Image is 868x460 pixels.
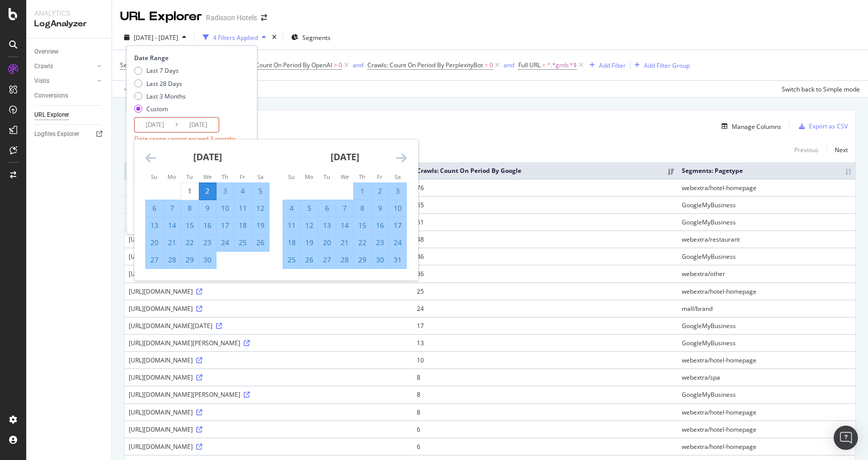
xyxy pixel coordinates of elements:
div: Last 3 Months [146,92,186,101]
td: Selected. Friday, April 18, 2025 [234,217,252,234]
td: Selected. Monday, April 21, 2025 [164,234,181,251]
td: webextra/spa [678,369,855,386]
td: Selected. Saturday, May 17, 2025 [389,217,407,234]
div: Conversions [34,90,68,101]
td: Selected. Saturday, April 26, 2025 [252,234,269,251]
td: GoogleMyBusiness [678,248,855,265]
div: Switch back to Simple mode [782,85,860,94]
td: Selected. Friday, May 2, 2025 [371,182,389,200]
td: webextra/hotel-homepage [678,421,855,438]
div: [URL][DOMAIN_NAME][DATE] [129,252,409,261]
td: Selected. Saturday, May 31, 2025 [389,251,407,268]
small: Fr [377,173,383,180]
div: 10 [216,203,234,213]
div: 12 [301,220,318,231]
div: 31 [389,255,406,265]
td: Selected. Monday, April 28, 2025 [164,251,181,268]
span: Segments: Resource Page [120,61,193,69]
small: Sa [395,173,401,180]
small: Su [151,173,157,180]
div: 19 [301,238,318,248]
div: 21 [336,238,353,248]
td: Selected. Thursday, May 15, 2025 [354,217,371,234]
span: Crawls: Count On Period By PerplexityBot [367,61,483,69]
div: 22 [181,238,198,248]
div: 5 [301,203,318,213]
td: Selected. Wednesday, May 14, 2025 [336,217,354,234]
small: We [203,173,211,180]
small: Tu [323,173,330,180]
td: Selected. Monday, May 12, 2025 [301,217,318,234]
div: [URL][DOMAIN_NAME] [129,269,409,278]
th: Full URL: activate to sort column ascending [125,162,413,179]
td: Selected. Tuesday, May 20, 2025 [318,234,336,251]
div: Move forward to switch to the next month. [396,152,407,164]
td: 8 [413,386,678,403]
div: 3 [216,186,234,196]
div: 26 [252,238,269,248]
small: We [341,173,349,180]
div: arrow-right-arrow-left [261,14,267,21]
div: Add Filter Group [644,61,690,70]
div: Crawls [34,61,53,72]
div: [URL][DOMAIN_NAME] [129,373,409,382]
td: Selected. Monday, May 5, 2025 [301,200,318,217]
small: Mo [168,173,176,180]
td: Selected. Wednesday, April 16, 2025 [199,217,216,234]
div: 18 [283,238,300,248]
div: Radisson Hotels [206,13,257,23]
button: Apply [120,81,149,97]
td: 46 [413,248,678,265]
div: 11 [283,220,300,231]
div: Last 28 Days [134,79,186,88]
div: Last 7 Days [134,66,186,75]
div: Date range cannot exceed 3 months [134,134,247,143]
div: [URL][DOMAIN_NAME] [129,287,409,296]
td: 17 [413,317,678,334]
td: Selected. Thursday, May 1, 2025 [354,182,371,200]
small: Th [359,173,365,180]
td: 8 [413,403,678,421]
td: Selected. Thursday, May 8, 2025 [354,200,371,217]
div: [URL][DOMAIN_NAME][PERSON_NAME] [129,339,409,347]
a: Logfiles Explorer [34,129,104,140]
strong: [DATE] [331,151,359,163]
td: 36 [413,265,678,282]
a: Overview [34,47,104,57]
div: 8 [354,203,371,213]
div: URL Explorer [120,8,202,25]
td: Selected. Friday, April 25, 2025 [234,234,252,251]
td: 76 [413,179,678,196]
td: Selected. Tuesday, April 15, 2025 [181,217,199,234]
div: 19 [252,220,269,231]
div: 20 [318,238,336,248]
span: Full URL [518,61,540,69]
td: 10 [413,351,678,369]
div: Last 3 Months [134,92,186,101]
a: URL Explorer [34,110,104,120]
span: > [334,61,337,69]
td: Selected. Monday, May 19, 2025 [301,234,318,251]
div: 7 [164,203,181,213]
div: and [504,61,514,69]
td: Selected. Friday, April 4, 2025 [234,182,252,200]
td: Selected. Sunday, April 27, 2025 [146,251,164,268]
button: Export as CSV [795,118,848,134]
td: Selected. Saturday, May 24, 2025 [389,234,407,251]
div: Add Filter [599,61,626,70]
td: webextra/hotel-homepage [678,179,855,196]
td: Selected. Thursday, April 10, 2025 [216,200,234,217]
strong: [DATE] [193,151,222,163]
div: Manage Columns [732,122,781,131]
div: Open Intercom Messenger [834,426,858,450]
button: and [353,60,363,70]
td: webextra/hotel-homepage [678,351,855,369]
div: 2 [371,186,389,196]
td: GoogleMyBusiness [678,196,855,213]
div: 4 Filters Applied [213,33,258,42]
td: Selected. Tuesday, April 8, 2025 [181,200,199,217]
td: 55 [413,196,678,213]
td: Selected. Thursday, May 22, 2025 [354,234,371,251]
td: Selected. Monday, May 26, 2025 [301,251,318,268]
